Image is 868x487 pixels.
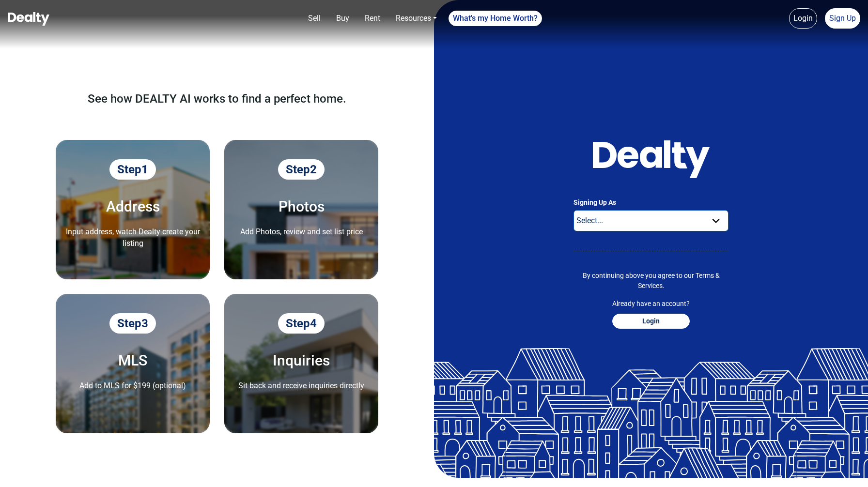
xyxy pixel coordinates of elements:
p: Sit back and receive inquiries directly [232,380,371,392]
img: Dealty - Buy, Sell & Rent Homes [8,12,49,26]
h5: Inquiries [232,353,371,368]
p: Add Photos, review and set list price [232,226,371,238]
p: Add to MLS for $199 (optional) [63,380,202,392]
h5: Photos [232,199,371,214]
iframe: To enrich screen reader interactions, please activate Accessibility in Grammarly extension settings [5,458,34,487]
span: Step 3 [109,313,156,334]
a: Resources [392,9,441,28]
span: Step 4 [278,313,325,334]
iframe: Intercom live chat [835,454,858,477]
p: Input address, watch Dealty create your listing [63,226,202,249]
p: Already have an account? [612,299,690,309]
h5: MLS [63,353,202,368]
a: Rent [361,9,384,28]
button: Login [612,314,690,329]
a: Login [789,8,817,29]
span: Step 2 [278,159,325,180]
p: By continuing above you agree to our . [573,271,728,291]
span: Step 1 [109,159,156,180]
h5: Address [63,199,202,214]
a: Buy [332,9,353,28]
a: Sign Up [825,8,860,29]
label: Signing Up As [573,198,728,208]
a: What's my Home Worth? [449,11,542,26]
h1: See how DEALTY AI works to find a perfect home. [24,92,410,106]
a: Sell [304,9,325,28]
